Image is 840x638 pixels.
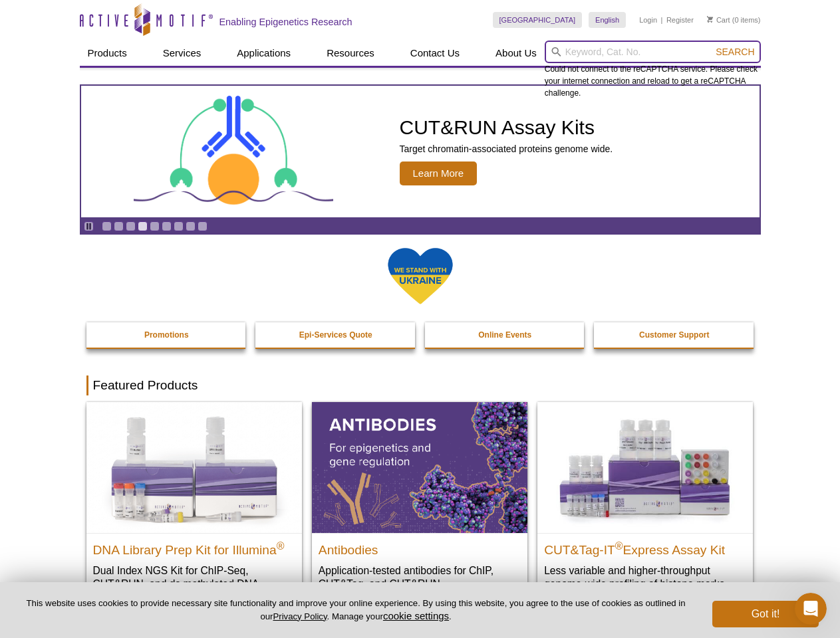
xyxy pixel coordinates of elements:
[615,540,623,551] sup: ®
[299,330,372,340] strong: Epi-Services Quote
[174,221,184,231] a: Go to slide 7
[589,12,626,28] a: English
[319,537,521,557] h2: Antibodies
[544,564,746,591] p: Less variable and higher-throughput genome-wide profiling of histone marks​.
[229,41,299,66] a: Applications
[545,41,761,99] div: Could not connect to the reCAPTCHA service. Please check your internet connection and reload to g...
[93,564,295,604] p: Dual Index NGS Kit for ChIP-Seq, CUT&RUN, and ds methylated DNA assays.
[150,221,160,231] a: Go to slide 5
[716,47,754,57] span: Search
[712,46,758,58] button: Search
[383,610,449,621] button: cookie settings
[400,118,613,138] h2: CUT&RUN Assay Kits
[144,330,189,340] strong: Promotions
[707,16,713,23] img: Your Cart
[478,330,531,340] strong: Online Events
[134,91,333,213] img: CUT&RUN Assay Kits
[537,402,753,532] img: CUT&Tag-IT® Express Assay Kit
[219,16,352,28] h2: Enabling Epigenetics Research
[312,402,527,603] a: All Antibodies Antibodies Application-tested antibodies for ChIP, CUT&Tag, and CUT&RUN.
[712,601,819,627] button: Got it!
[661,12,663,28] li: |
[319,41,382,66] a: Resources
[400,161,478,185] span: Learn More
[84,221,94,231] a: Toggle autoplay
[102,221,112,231] a: Go to slide 1
[114,221,124,231] a: Go to slide 2
[86,402,302,617] a: DNA Library Prep Kit for Illumina DNA Library Prep Kit for Illumina® Dual Index NGS Kit for ChIP-...
[594,322,755,348] a: Customer Support
[319,564,521,591] p: Application-tested antibodies for ChIP, CUT&Tag, and CUT&RUN.
[86,402,302,532] img: DNA Library Prep Kit for Illumina
[138,221,148,231] a: Go to slide 4
[425,322,586,348] a: Online Events
[186,221,196,231] a: Go to slide 8
[81,86,760,217] article: CUT&RUN Assay Kits
[707,15,730,25] a: Cart
[80,41,135,66] a: Products
[402,41,468,66] a: Contact Us
[198,221,208,231] a: Go to slide 9
[493,12,583,28] a: [GEOGRAPHIC_DATA]
[387,247,454,306] img: We Stand With Ukraine
[93,537,295,557] h2: DNA Library Prep Kit for Illumina
[795,593,827,625] iframe: Intercom live chat
[639,15,657,25] a: Login
[86,375,754,395] h2: Featured Products
[537,402,753,603] a: CUT&Tag-IT® Express Assay Kit CUT&Tag-IT®Express Assay Kit Less variable and higher-throughput ge...
[273,611,327,621] a: Privacy Policy
[255,322,416,348] a: Epi-Services Quote
[86,322,247,348] a: Promotions
[666,15,694,25] a: Register
[400,143,613,155] p: Target chromatin-associated proteins genome wide.
[544,537,746,557] h2: CUT&Tag-IT Express Assay Kit
[21,597,690,623] p: This website uses cookies to provide necessary site functionality and improve your online experie...
[81,86,760,217] a: CUT&RUN Assay Kits CUT&RUN Assay Kits Target chromatin-associated proteins genome wide. Learn More
[126,221,136,231] a: Go to slide 3
[277,540,285,551] sup: ®
[162,221,172,231] a: Go to slide 6
[155,41,210,66] a: Services
[639,330,709,340] strong: Customer Support
[707,12,761,28] li: (0 items)
[488,41,545,66] a: About Us
[312,402,527,532] img: All Antibodies
[545,41,761,63] input: Keyword, Cat. No.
